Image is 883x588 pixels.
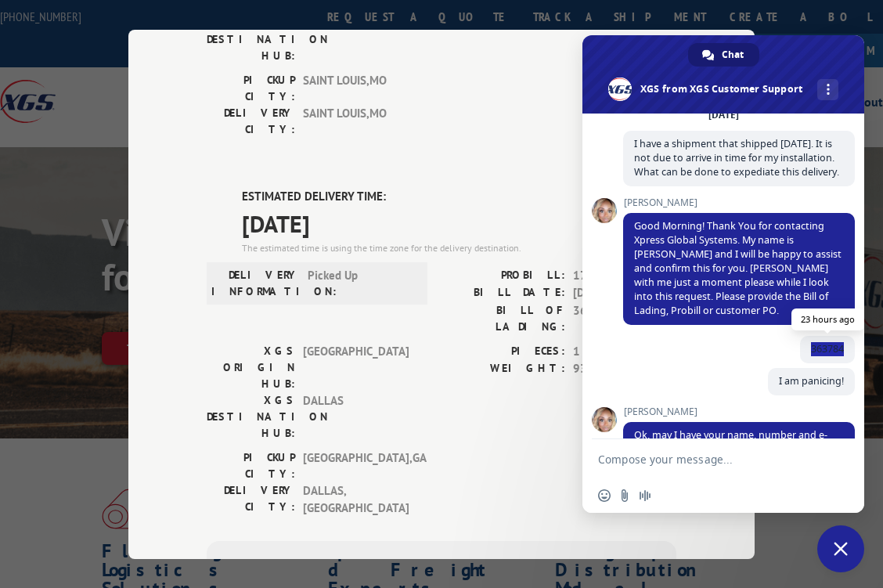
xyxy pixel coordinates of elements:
[573,342,676,360] span: 1
[207,72,295,105] label: PICKUP CITY:
[242,205,676,240] span: [DATE]
[207,449,295,482] label: PICKUP CITY:
[441,342,565,360] label: PIECES:
[303,391,409,441] span: DALLAS
[634,219,842,317] span: Good Morning! Thank You for contacting Xpress Global Systems. My name is [PERSON_NAME] and I will...
[779,374,844,388] span: I am panicing!
[303,342,409,391] span: [GEOGRAPHIC_DATA]
[242,188,676,206] label: ESTIMATED DELIVERY TIME:
[573,360,676,378] span: 93
[441,266,565,284] label: PROBILL:
[303,72,409,105] span: SAINT LOUIS , MO
[722,43,744,67] span: Chat
[242,240,676,254] div: The estimated time is using the time zone for the delivery destination.
[441,301,565,334] label: BILL OF LADING:
[817,525,864,572] div: Close chat
[708,110,739,120] div: [DATE]
[441,360,565,378] label: WEIGHT:
[573,266,676,284] span: 17702814
[634,428,836,512] span: Ok, may I have your name, number and e-mail address to note the order. Since Fibreworks is the pa...
[211,266,300,299] label: DELIVERY INFORMATION:
[303,105,409,138] span: SAINT LOUIS , MO
[207,15,295,64] label: XGS DESTINATION HUB:
[623,197,855,208] span: [PERSON_NAME]
[207,391,295,441] label: XGS DESTINATION HUB:
[207,482,295,517] label: DELIVERY CITY:
[303,15,409,64] span: SAINT LOUIS
[634,137,839,179] span: I have a shipment that shipped [DATE]. It is not due to arrive in time for my installation. What ...
[817,79,838,100] div: More channels
[688,43,759,67] div: Chat
[598,489,611,502] span: Insert an emoji
[573,301,676,334] span: 363784
[303,449,409,482] span: [GEOGRAPHIC_DATA] , GA
[811,342,844,355] span: 363784
[207,342,295,391] label: XGS ORIGIN HUB:
[308,266,413,299] span: Picked Up
[207,105,295,138] label: DELIVERY CITY:
[441,284,565,302] label: BILL DATE:
[639,489,651,502] span: Audio message
[573,284,676,302] span: [DATE]
[618,489,631,502] span: Send a file
[303,482,409,517] span: DALLAS , [GEOGRAPHIC_DATA]
[598,453,814,467] textarea: Compose your message...
[623,406,855,417] span: [PERSON_NAME]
